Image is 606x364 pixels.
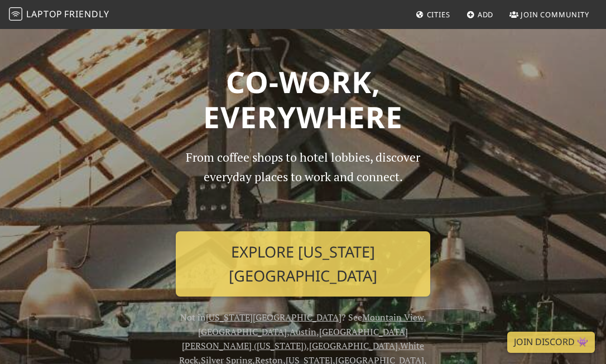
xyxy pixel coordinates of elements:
a: Austin [290,326,316,338]
span: Add [478,9,494,20]
span: Join Community [521,9,589,20]
span: Cities [427,9,450,20]
a: [GEOGRAPHIC_DATA] [309,339,398,352]
a: Mountain View [362,311,424,323]
a: [GEOGRAPHIC_DATA] [198,326,287,338]
a: Join Discord 👾 [507,332,595,353]
a: Cities [411,4,455,25]
span: Friendly [64,8,109,20]
p: From coffee shops to hotel lobbies, discover everyday places to work and connect. [176,148,430,222]
a: Explore [US_STATE][GEOGRAPHIC_DATA] [176,231,430,297]
a: LaptopFriendly LaptopFriendly [9,5,109,25]
h1: Co-work, Everywhere [42,64,564,135]
a: Add [462,4,498,25]
img: LaptopFriendly [9,7,22,21]
a: [US_STATE][GEOGRAPHIC_DATA] [206,311,342,323]
a: Join Community [505,4,594,25]
span: Laptop [26,8,62,20]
